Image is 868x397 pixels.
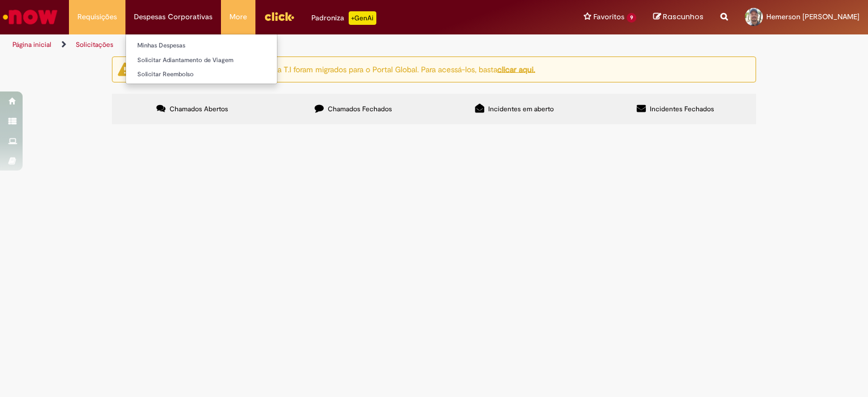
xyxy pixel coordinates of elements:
span: 9 [627,13,636,23]
a: Minhas Despesas [126,40,277,52]
span: Rascunhos [663,11,704,22]
a: Página inicial [12,40,51,49]
a: clicar aqui. [497,64,535,74]
span: Incidentes Fechados [650,104,714,114]
span: Incidentes em aberto [488,104,554,114]
span: Chamados Fechados [328,104,392,114]
p: +GenAi [349,11,376,25]
span: More [229,11,247,23]
a: Solicitações [76,40,114,49]
div: Padroniza [311,11,376,25]
span: Favoritos [593,11,624,23]
span: Requisições [77,11,117,23]
span: Hemerson [PERSON_NAME] [766,12,860,21]
a: Solicitar Adiantamento de Viagem [126,54,277,67]
a: Solicitar Reembolso [126,68,277,81]
ul: Trilhas de página [8,34,570,55]
ng-bind-html: Atenção: alguns chamados relacionados a T.I foram migrados para o Portal Global. Para acessá-los,... [134,64,535,74]
img: click_logo_yellow_360x200.png [264,8,294,25]
span: Chamados Abertos [170,104,228,114]
ul: Despesas Corporativas [125,34,277,84]
span: Despesas Corporativas [134,11,212,23]
img: ServiceNow [1,6,59,28]
a: Rascunhos [653,12,704,23]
